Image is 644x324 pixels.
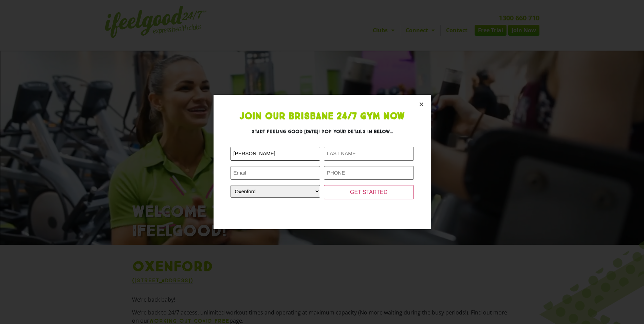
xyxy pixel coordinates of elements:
[419,102,424,107] a: Close
[231,112,414,121] h1: Join Our Brisbane 24/7 Gym Now
[324,166,414,180] input: PHONE
[324,147,414,161] input: LAST NAME
[231,147,320,161] input: FIRST NAME
[231,128,414,135] h3: Start feeling good [DATE]! Pop your details in below...
[231,166,320,180] input: Email
[324,185,414,199] input: GET STARTED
